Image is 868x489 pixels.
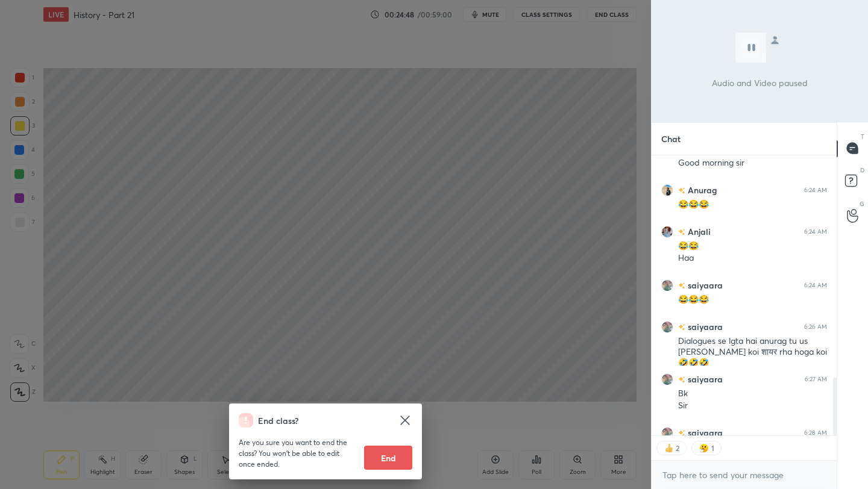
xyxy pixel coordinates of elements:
div: 6:26 AM [804,323,827,330]
img: no-rating-badge.077c3623.svg [678,430,685,437]
div: 6:24 AM [804,228,827,235]
div: grid [652,155,837,436]
img: b9eb6263dd734dca820a5d2be3058b6d.jpg [661,184,673,196]
p: Are you sure you want to end the class? You won’t be able to edit once ended. [239,437,354,470]
img: 6d7800d0444a4b94a59275cba0dd1fea.jpg [661,320,673,332]
div: 😂😂 [678,240,827,252]
img: thumbs_up.png [663,442,675,454]
p: D [860,166,864,175]
img: 6d7800d0444a4b94a59275cba0dd1fea.jpg [661,426,673,438]
img: 6d7800d0444a4b94a59275cba0dd1fea.jpg [661,373,673,385]
div: 6:24 AM [804,186,827,193]
p: T [861,132,864,141]
p: Chat [652,123,690,155]
div: Bk [678,388,827,400]
div: 6:24 AM [804,281,827,288]
div: 6:27 AM [805,375,827,382]
h6: saiyaara [685,426,723,439]
h6: Anjali [685,225,711,238]
h6: saiyaara [685,320,723,333]
div: Haa [678,252,827,264]
div: Dialogues se lgta hai anurag tu us [PERSON_NAME] koi शायर rha hoga koi 🤣🤣🤣 [678,335,827,369]
div: Good morning sir [678,157,827,169]
div: 😂😂😂 [678,199,827,211]
p: G [860,199,864,208]
div: 1 [710,443,715,453]
button: End [364,446,412,470]
img: thinking_face.png [698,442,710,454]
h6: saiyaara [685,279,723,291]
div: 2 [675,443,680,453]
img: no-rating-badge.077c3623.svg [678,324,685,331]
div: Sir [678,400,827,412]
p: Audio and Video paused [712,76,808,89]
img: no-rating-badge.077c3623.svg [678,187,685,194]
div: 😂😂😂 [678,294,827,306]
h6: saiyaara [685,373,723,385]
img: no-rating-badge.077c3623.svg [678,229,685,235]
div: 6:28 AM [804,429,827,436]
img: 6d7800d0444a4b94a59275cba0dd1fea.jpg [661,279,673,291]
img: no-rating-badge.077c3623.svg [678,376,685,383]
h4: End class? [258,414,298,427]
h6: Anurag [685,184,717,196]
img: no-rating-badge.077c3623.svg [678,282,685,289]
img: f1124f5110f047a9b143534817469acb.jpg [661,225,673,237]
